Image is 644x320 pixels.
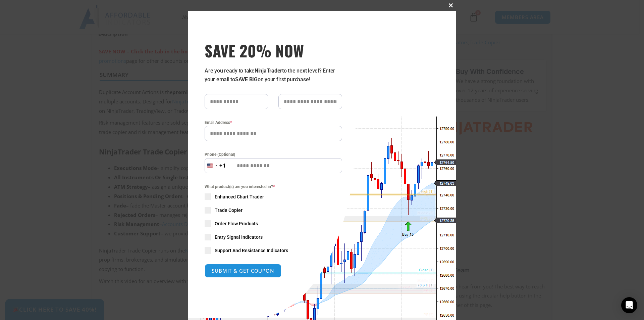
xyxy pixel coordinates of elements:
[205,264,281,278] button: SUBMIT & GET COUPON
[205,183,342,190] span: What product(s) are you interested in?
[621,297,637,313] div: Open Intercom Messenger
[255,67,282,74] strong: NinjaTrader
[215,247,288,254] span: Support And Resistance Indicators
[205,158,226,173] button: Selected country
[235,76,258,83] strong: SAVE BIG
[205,234,342,240] label: Entry Signal Indicators
[205,207,342,214] label: Trade Copier
[215,193,264,200] span: Enhanced Chart Trader
[205,151,342,158] label: Phone (Optional)
[205,193,342,200] label: Enhanced Chart Trader
[205,41,342,60] span: SAVE 20% NOW
[219,162,226,170] div: +1
[205,247,342,254] label: Support And Resistance Indicators
[205,119,342,126] label: Email Address
[215,234,263,240] span: Entry Signal Indicators
[215,207,243,214] span: Trade Copier
[205,220,342,227] label: Order Flow Products
[205,66,342,84] p: Are you ready to take to the next level? Enter your email to on your first purchase!
[215,220,258,227] span: Order Flow Products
